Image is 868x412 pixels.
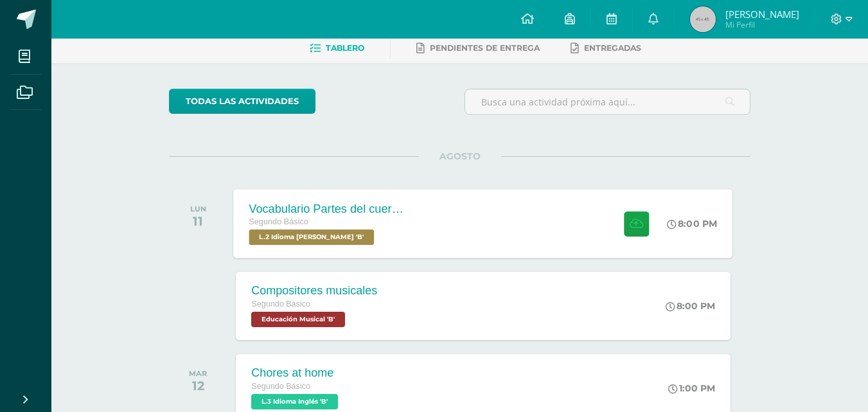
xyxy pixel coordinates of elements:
[251,312,345,327] span: Educación Musical 'B'
[190,213,206,229] div: 11
[571,38,641,58] a: Entregadas
[169,89,315,114] a: todas las Actividades
[465,89,750,114] input: Busca una actividad próxima aquí...
[668,382,715,394] div: 1:00 PM
[189,369,207,378] div: MAR
[326,43,364,53] span: Tablero
[251,382,310,391] span: Segundo Básico
[668,218,718,229] div: 8:00 PM
[251,366,341,380] div: Chores at home
[251,284,377,298] div: Compositores musicales
[249,217,309,226] span: Segundo Básico
[690,6,716,32] img: 45x45
[310,38,364,58] a: Tablero
[430,43,540,53] span: Pendientes de entrega
[190,204,206,213] div: LUN
[725,19,799,30] span: Mi Perfil
[249,202,405,215] div: Vocabulario Partes del cuerpo
[251,394,338,409] span: L.3 Idioma Inglés 'B'
[666,300,715,312] div: 8:00 PM
[419,150,501,162] span: AGOSTO
[251,300,310,309] span: Segundo Básico
[416,38,540,58] a: Pendientes de entrega
[725,8,799,21] span: [PERSON_NAME]
[584,43,641,53] span: Entregadas
[189,378,207,393] div: 12
[249,229,375,245] span: L.2 Idioma Maya Kaqchikel 'B'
